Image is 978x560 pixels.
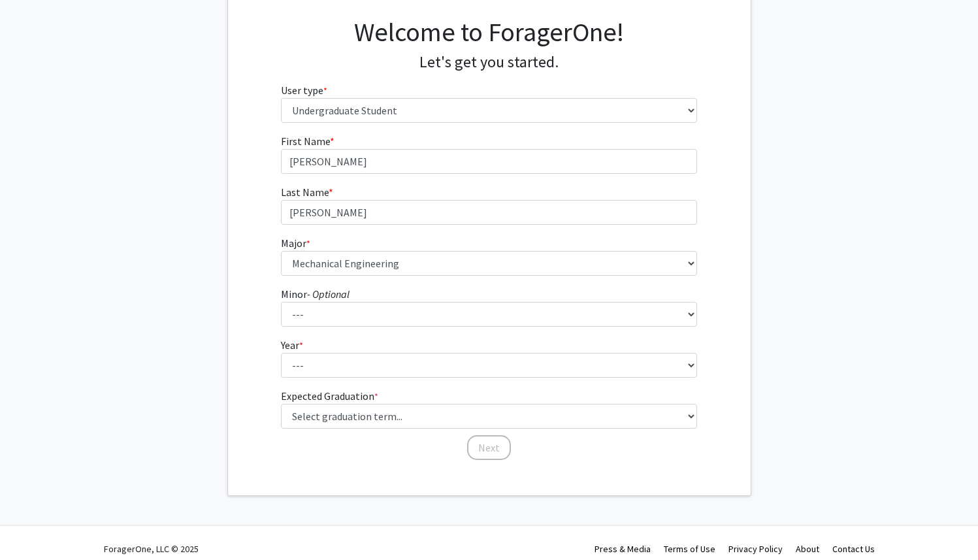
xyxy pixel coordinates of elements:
[307,288,350,301] i: - Optional
[281,53,697,72] h4: Let's get you started.
[728,543,783,555] a: Privacy Policy
[281,286,350,302] label: Minor
[281,235,310,251] label: Major
[281,82,327,98] label: User type
[467,435,511,460] button: Next
[281,388,378,404] label: Expected Graduation
[281,135,330,148] span: First Name
[10,501,56,550] iframe: Chat
[664,543,715,555] a: Terms of Use
[595,543,651,555] a: Press & Media
[281,337,303,353] label: Year
[832,543,875,555] a: Contact Us
[281,16,697,48] h1: Welcome to ForagerOne!
[281,186,329,199] span: Last Name
[796,543,819,555] a: About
